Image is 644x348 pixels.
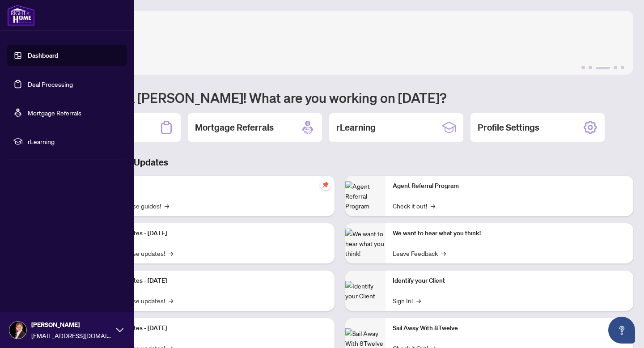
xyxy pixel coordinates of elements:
[345,328,386,348] img: Sail Away With 8Twelve
[478,121,539,134] h2: Profile Settings
[345,181,386,211] img: Agent Referral Program
[441,248,446,258] span: →
[94,181,327,191] p: Self-Help
[320,179,331,190] span: pushpin
[169,296,173,306] span: →
[614,66,617,69] button: 4
[7,4,35,26] img: logo
[28,80,73,88] a: Deal Processing
[195,121,274,134] h2: Mortgage Referrals
[47,89,633,106] h1: Welcome back [PERSON_NAME]! What are you working on [DATE]?
[345,281,386,301] img: Identify your Client
[9,322,26,339] img: Profile Icon
[621,66,624,69] button: 5
[31,320,112,330] span: [PERSON_NAME]
[596,66,610,69] button: 3
[393,276,626,286] p: Identify your Client
[28,136,121,146] span: rLearning
[31,331,112,340] span: [EMAIL_ADDRESS][DOMAIN_NAME]
[94,323,327,333] p: Platform Updates - [DATE]
[165,201,169,211] span: →
[345,229,386,258] img: We want to hear what you think!
[393,248,446,258] a: Leave Feedback→
[589,66,592,69] button: 2
[393,229,626,238] p: We want to hear what you think!
[393,296,421,306] a: Sign In!→
[393,181,626,191] p: Agent Referral Program
[169,248,173,258] span: →
[94,229,327,238] p: Platform Updates - [DATE]
[393,323,626,333] p: Sail Away With 8Twelve
[47,156,633,169] h3: Brokerage & Industry Updates
[336,121,376,134] h2: rLearning
[431,201,435,211] span: →
[608,317,635,344] button: Open asap
[28,51,58,59] a: Dashboard
[28,109,81,117] a: Mortgage Referrals
[416,296,421,306] span: →
[47,11,633,75] img: Slide 2
[94,276,327,286] p: Platform Updates - [DATE]
[393,201,435,211] a: Check it out!→
[581,66,585,69] button: 1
